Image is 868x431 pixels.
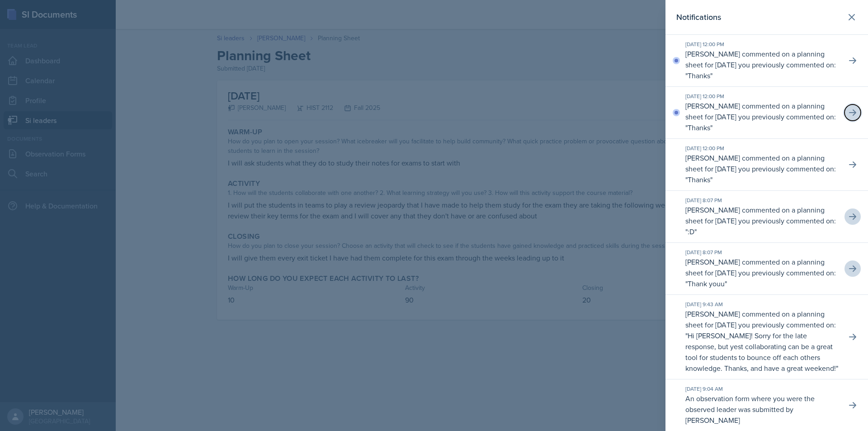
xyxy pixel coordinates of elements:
p: Thanks [688,123,710,133]
p: :D [688,227,694,237]
p: [PERSON_NAME] commented on a planning sheet for [DATE] you previously commented on: " " [685,48,839,81]
div: [DATE] 12:00 PM [685,144,839,152]
p: Thanks [688,71,710,81]
p: [PERSON_NAME] commented on a planning sheet for [DATE] you previously commented on: " " [685,152,839,185]
p: [PERSON_NAME] commented on a planning sheet for [DATE] you previously commented on: " " [685,256,839,289]
h2: Notifications [676,11,721,24]
div: [DATE] 9:04 AM [685,385,839,393]
div: [DATE] 9:43 AM [685,300,839,308]
p: An observation form where you were the observed leader was submitted by [PERSON_NAME] [685,393,839,426]
div: [DATE] 8:07 PM [685,196,839,204]
p: [PERSON_NAME] commented on a planning sheet for [DATE] you previously commented on: " " [685,204,839,237]
p: [PERSON_NAME] commented on a planning sheet for [DATE] you previously commented on: " " [685,100,839,133]
p: Thank youu [688,279,725,289]
p: Thanks [688,175,710,185]
div: [DATE] 12:00 PM [685,92,839,100]
div: [DATE] 8:07 PM [685,248,839,256]
p: [PERSON_NAME] commented on a planning sheet for [DATE] you previously commented on: " " [685,308,839,374]
p: Hi [PERSON_NAME]! Sorry for the late response, but yest collaborating can be a great tool for stu... [685,331,836,373]
div: [DATE] 12:00 PM [685,40,839,48]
